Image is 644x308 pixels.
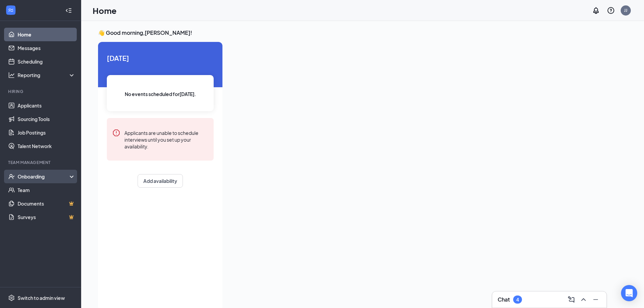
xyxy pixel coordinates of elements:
div: JJ [624,7,627,13]
button: ComposeMessage [566,294,577,305]
svg: ChevronUp [579,295,588,304]
div: Onboarding [18,173,70,180]
a: Sourcing Tools [18,112,75,126]
svg: Notifications [592,6,600,15]
h1: Home [93,5,117,16]
div: Hiring [8,89,74,94]
div: Switch to admin view [18,294,65,301]
button: ChevronUp [578,294,589,305]
a: DocumentsCrown [18,197,75,210]
a: Scheduling [18,55,75,68]
svg: WorkstreamLogo [7,7,14,14]
button: Minimize [590,294,601,305]
div: Open Intercom Messenger [621,285,637,301]
a: Job Postings [18,126,75,139]
div: 4 [516,297,519,303]
button: Add availability [138,174,183,188]
svg: Error [112,129,120,137]
div: Applicants are unable to schedule interviews until you set up your availability. [124,129,208,150]
h3: Chat [498,296,510,303]
svg: ComposeMessage [567,295,575,304]
svg: UserCheck [8,173,15,180]
svg: Analysis [8,72,15,78]
a: Team [18,183,75,197]
a: Talent Network [18,139,75,153]
span: [DATE] [107,53,214,63]
a: Home [18,28,75,41]
svg: QuestionInfo [607,6,615,15]
svg: Collapse [65,7,72,14]
a: Applicants [18,99,75,112]
a: SurveysCrown [18,210,75,224]
h3: 👋 Good morning, [PERSON_NAME] ! [98,29,606,37]
svg: Settings [8,294,15,301]
div: Team Management [8,160,74,165]
a: Messages [18,41,75,55]
span: No events scheduled for [DATE] . [125,90,196,98]
svg: Minimize [592,295,600,304]
div: Reporting [18,72,76,78]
